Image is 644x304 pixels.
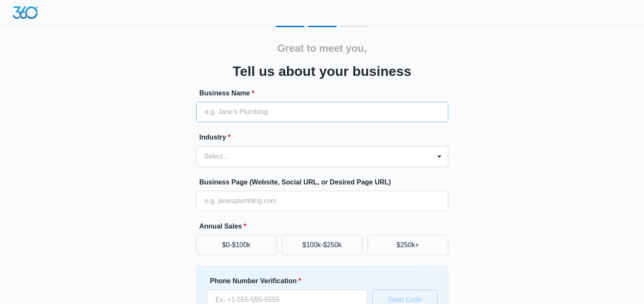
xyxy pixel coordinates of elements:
[277,41,367,56] h2: Great to meet you,
[200,177,452,187] label: Business Page (Website, Social URL, or Desired Page URL)
[282,235,363,255] button: $100k-$250k
[200,88,452,98] label: Business Name
[196,191,448,211] input: e.g. janesplumbing.com
[196,102,448,122] input: e.g. Jane's Plumbing
[210,276,371,286] label: Phone Number Verification
[368,235,448,255] button: $250k+
[200,132,452,142] label: Industry
[233,61,411,81] h3: Tell us about your business
[196,235,277,255] button: $0-$100k
[200,221,452,231] label: Annual Sales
